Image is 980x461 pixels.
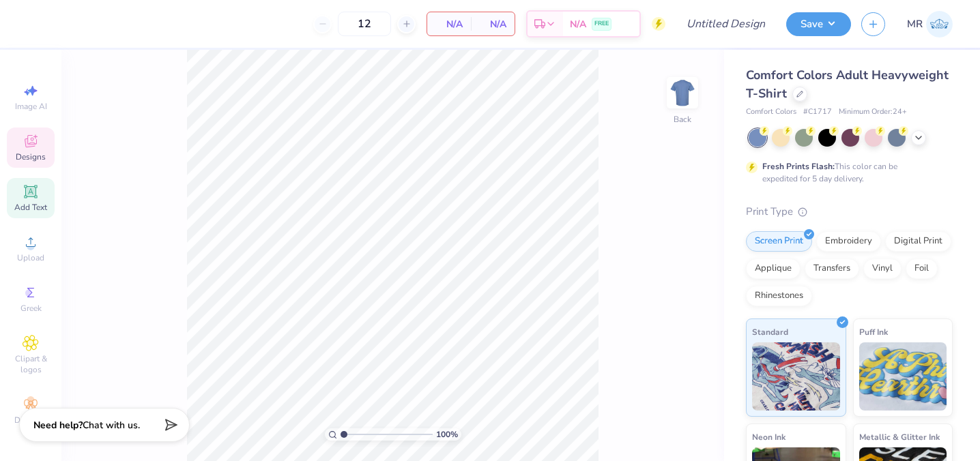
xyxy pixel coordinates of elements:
span: Clipart & logos [7,353,55,375]
input: Untitled Design [676,10,776,38]
input: – – [338,12,391,36]
span: Upload [17,252,44,263]
span: Neon Ink [752,430,786,444]
span: Comfort Colors Adult Heavyweight T-Shirt [746,67,949,102]
button: Save [786,12,851,36]
span: Image AI [15,101,47,112]
span: N/A [479,17,506,31]
img: Standard [752,342,840,411]
div: Transfers [805,258,859,279]
span: MR [907,16,923,32]
span: Comfort Colors [746,106,796,118]
div: Digital Print [885,231,951,252]
span: Add Text [14,202,47,213]
span: Standard [752,325,788,339]
span: Decorate [14,415,47,426]
span: N/A [570,17,586,31]
span: N/A [435,17,463,31]
strong: Fresh Prints Flash: [762,161,835,172]
div: Foil [906,258,938,279]
span: Minimum Order: 24 + [839,106,907,118]
span: FREE [594,19,609,29]
div: Print Type [746,204,953,220]
div: Back [674,113,691,125]
div: This color can be expedited for 5 day delivery. [762,160,930,185]
div: Vinyl [863,258,902,279]
div: Screen Print [746,231,812,252]
div: Applique [746,258,801,279]
div: Embroidery [816,231,881,252]
strong: Need help? [33,419,83,432]
img: Back [669,79,696,106]
div: Rhinestones [746,286,812,306]
span: Chat with us. [83,419,140,432]
img: Puff Ink [859,342,947,411]
span: Designs [16,151,46,162]
span: Greek [20,303,42,314]
span: Metallic & Glitter Ink [859,430,940,444]
span: 100 % [436,428,458,441]
span: Puff Ink [859,325,888,339]
a: MR [907,11,953,38]
span: # C1717 [803,106,832,118]
img: Micaela Rothenbuhler [926,11,953,38]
